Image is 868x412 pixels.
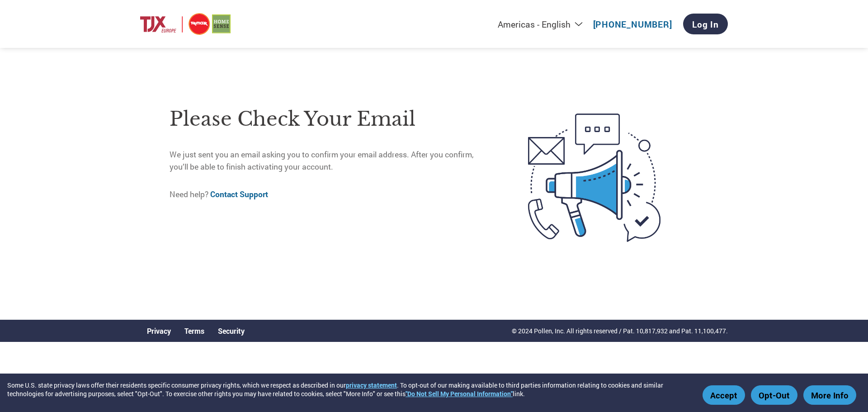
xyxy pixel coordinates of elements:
[593,19,672,30] a: [PHONE_NUMBER]
[512,326,728,336] p: © 2024 Pollen, Inc. All rights reserved / Pat. 10,817,932 and Pat. 11,100,477.
[170,104,490,134] h1: Please check your email
[140,12,231,37] img: TJX Europe
[7,381,698,398] div: Some U.S. state privacy laws offer their residents specific consumer privacy rights, which we res...
[210,189,268,199] a: Contact Support
[751,385,797,405] button: Opt-Out
[346,381,397,389] a: privacy statement
[170,189,490,200] p: Need help?
[490,97,698,258] img: open-email
[703,385,745,405] button: Accept
[170,149,490,173] p: We just sent you an email asking you to confirm your email address. After you confirm, you’ll be ...
[406,389,513,398] a: "Do Not Sell My Personal Information"
[683,14,728,34] a: Log In
[147,326,171,336] a: Privacy
[218,326,245,336] a: Security
[803,385,856,405] button: More Info
[184,326,204,336] a: Terms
